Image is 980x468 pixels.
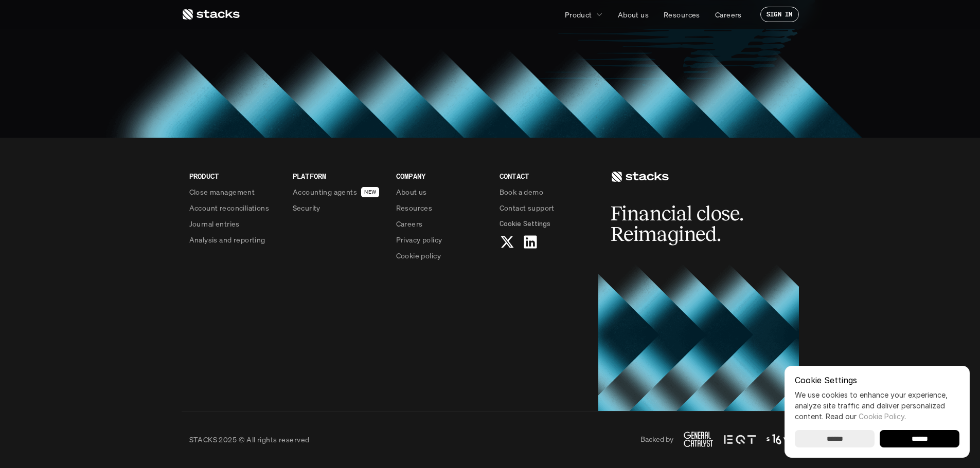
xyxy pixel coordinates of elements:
a: Cookie policy [396,250,487,261]
p: PRODUCT [189,171,280,181]
a: SIGN IN [760,7,799,22]
a: Careers [709,5,748,24]
p: Product [565,9,592,20]
p: Cookie Settings [795,376,959,384]
p: Close management [189,186,255,197]
p: Careers [715,9,742,20]
a: Privacy policy [396,234,487,245]
p: Account reconciliations [189,202,270,213]
a: Resources [657,5,706,24]
a: About us [612,5,655,24]
a: Close management [189,186,280,197]
span: Cookie Settings [500,218,550,229]
p: Security [293,202,320,213]
h2: Financial close. Reimagined. [611,203,765,245]
p: PLATFORM [293,171,384,181]
p: Resources [396,202,433,213]
a: Cookie Policy [859,412,904,421]
p: STACKS 2025 © All rights reserved [189,434,310,445]
p: About us [618,9,649,20]
p: Analysis and reporting [189,234,265,245]
a: About us [396,186,487,197]
p: Resources [664,9,700,20]
p: Careers [396,218,423,229]
a: Careers [396,218,487,229]
a: Analysis and reporting [189,234,280,245]
p: Contact support [500,202,555,213]
a: Contact support [500,202,591,213]
p: Journal entries [189,218,240,229]
a: Book a demo [500,186,591,197]
p: SIGN IN [767,11,793,18]
p: Privacy policy [396,234,442,245]
p: We use cookies to enhance your experience, analyze site traffic and deliver personalized content. [795,389,959,422]
button: Cookie Trigger [500,218,550,229]
p: COMPANY [396,171,487,181]
a: Security [293,202,384,213]
p: Backed by [640,435,673,444]
a: Accounting agentsNEW [293,186,384,197]
p: Cookie policy [396,250,441,261]
p: Accounting agents [293,186,357,197]
a: Account reconciliations [189,202,280,213]
span: Read our . [826,412,906,421]
p: Book a demo [500,186,544,197]
a: Resources [396,202,487,213]
p: About us [396,186,427,197]
h2: NEW [364,189,376,195]
a: Journal entries [189,218,280,229]
p: CONTACT [500,171,591,181]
